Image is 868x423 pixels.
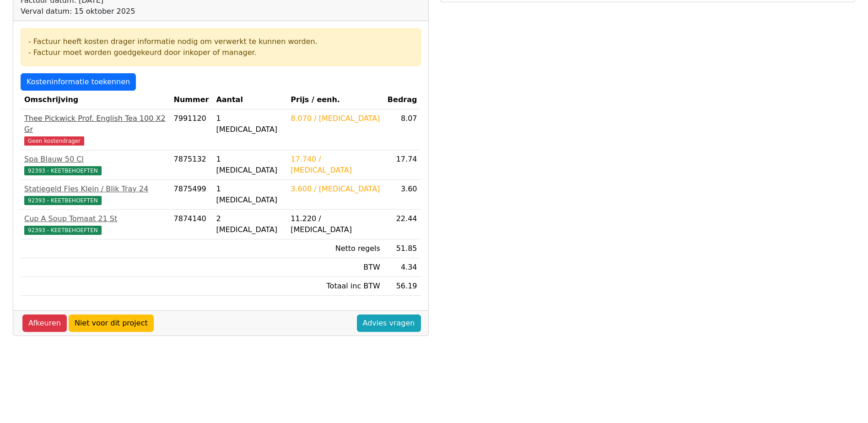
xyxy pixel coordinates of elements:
td: Netto regels [287,239,384,258]
div: 17.740 / [MEDICAL_DATA] [291,154,380,176]
div: 1 [MEDICAL_DATA] [216,113,283,135]
div: 11.220 / [MEDICAL_DATA] [291,213,380,235]
td: 56.19 [384,277,421,296]
a: Spa Blauw 50 Cl92393 - KEETBEHOEFTEN [24,154,167,176]
span: 92393 - KEETBEHOEFTEN [24,166,102,175]
span: 92393 - KEETBEHOEFTEN [24,196,102,205]
th: Aantal [212,91,287,109]
div: Statiegeld Fles Klein / Blik Tray 24 [24,184,167,195]
a: Thee Pickwick Prof. English Tea 100 X2 GrGeen kostendrager [24,113,167,146]
a: Afkeuren [22,315,67,332]
td: 22.44 [384,210,421,239]
td: 51.85 [384,239,421,258]
th: Bedrag [384,91,421,109]
div: 3.600 / [MEDICAL_DATA] [291,184,380,195]
td: Totaal inc BTW [287,277,384,296]
div: Thee Pickwick Prof. English Tea 100 X2 Gr [24,113,167,135]
div: 8.070 / [MEDICAL_DATA] [291,113,380,124]
a: Niet voor dit project [69,315,154,332]
td: 3.60 [384,180,421,210]
a: Cup A Soup Tomaat 21 St92393 - KEETBEHOEFTEN [24,213,167,235]
th: Nummer [170,91,213,109]
span: Geen kostendrager [24,136,84,146]
div: - Factuur heeft kosten drager informatie nodig om verwerkt te kunnen worden. [28,36,413,47]
a: Advies vragen [357,315,421,332]
th: Prijs / eenh. [287,91,384,109]
div: 1 [MEDICAL_DATA] [216,154,283,176]
td: 7991120 [170,109,213,150]
a: Statiegeld Fles Klein / Blik Tray 2492393 - KEETBEHOEFTEN [24,184,167,206]
div: 2 [MEDICAL_DATA] [216,213,283,235]
div: - Factuur moet worden goedgekeurd door inkoper of manager. [28,47,413,58]
div: Cup A Soup Tomaat 21 St [24,213,167,224]
td: 7874140 [170,210,213,239]
td: BTW [287,258,384,277]
td: 7875499 [170,180,213,210]
td: 8.07 [384,109,421,150]
td: 4.34 [384,258,421,277]
th: Omschrijving [21,91,170,109]
div: 1 [MEDICAL_DATA] [216,184,283,206]
span: 92393 - KEETBEHOEFTEN [24,226,102,235]
div: Spa Blauw 50 Cl [24,154,167,165]
td: 17.74 [384,150,421,180]
a: Kosteninformatie toekennen [21,73,136,91]
td: 7875132 [170,150,213,180]
div: Verval datum: 15 oktober 2025 [21,6,289,17]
